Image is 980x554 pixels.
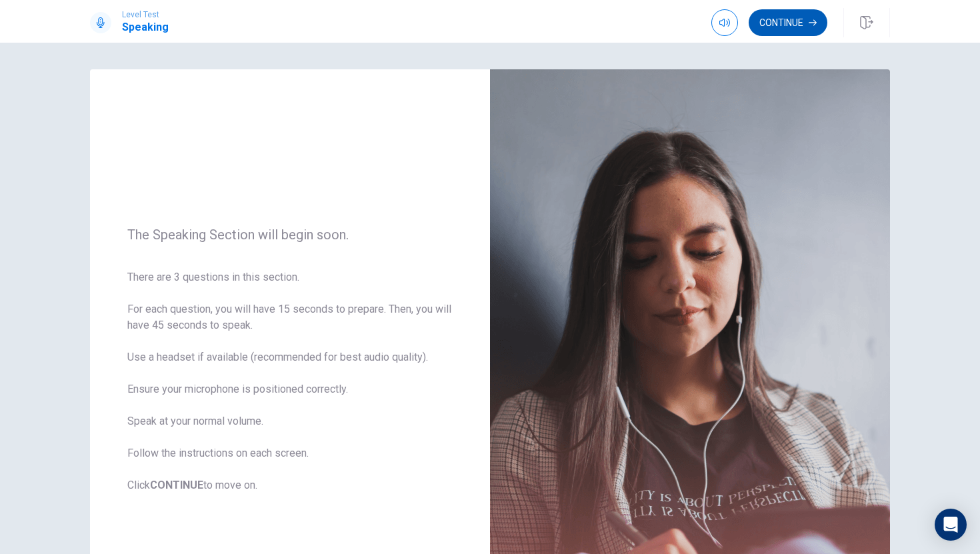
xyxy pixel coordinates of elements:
[935,509,967,541] div: Open Intercom Messenger
[749,9,827,36] button: Continue
[122,10,169,19] span: Level Test
[127,269,453,493] span: There are 3 questions in this section. For each question, you will have 15 seconds to prepare. Th...
[122,19,169,35] h1: Speaking
[127,227,453,243] span: The Speaking Section will begin soon.
[150,479,203,491] b: CONTINUE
